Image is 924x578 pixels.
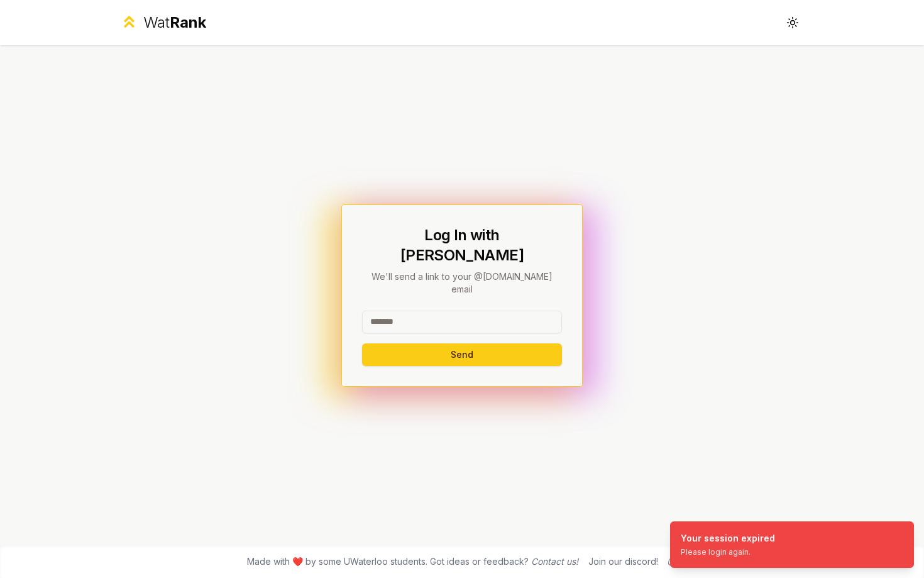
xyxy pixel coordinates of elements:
[362,225,562,265] h1: Log In with [PERSON_NAME]
[362,270,562,296] p: We'll send a link to your @[DOMAIN_NAME] email
[247,555,578,568] span: Made with ❤️ by some UWaterloo students. Got ideas or feedback?
[120,13,206,33] a: WatRank
[143,13,206,33] div: Wat
[681,547,775,557] div: Please login again.
[170,13,206,31] span: Rank
[362,343,562,366] button: Send
[531,556,578,567] a: Contact us!
[588,555,658,568] div: Join our discord!
[681,532,775,545] div: Your session expired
